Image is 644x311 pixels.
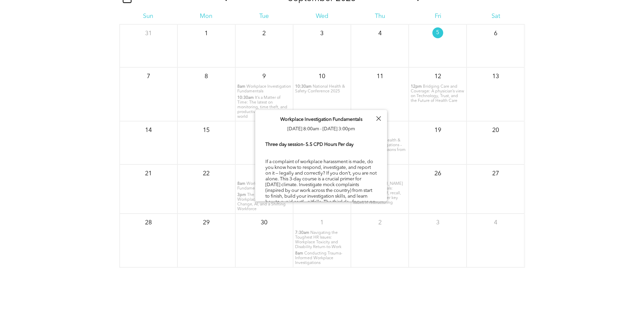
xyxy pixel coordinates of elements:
span: 12pm [411,84,422,89]
p: 4 [490,217,502,229]
p: 2 [258,27,270,40]
p: 20 [490,124,502,136]
div: Sat [467,13,525,20]
span: Conducting Trauma-Informed Workplace Investigations [295,251,342,265]
p: 2 [374,217,386,229]
div: Sun [119,13,177,20]
p: 27 [490,168,502,180]
p: 29 [200,217,212,229]
span: 7:30am [295,230,309,235]
p: 7 [142,70,154,83]
div: Wed [293,13,351,20]
span: 10:30am [295,84,312,89]
span: [PERSON_NAME] Workplace Essentials: Outsourcing, layoff, recall, severance and other key issues i... [353,182,403,205]
p: 31 [142,27,154,40]
p: 1 [200,27,212,40]
span: National Health & Safety Conference 2025 [295,85,345,93]
span: The Evolution of the Workplace: Embracing Change, AI, and a Shifting Workforce [237,193,286,211]
span: Workplace Investigation Fundamentals [237,182,291,191]
p: 8 [200,70,212,83]
p: 14 [142,124,154,136]
p: 21 [142,168,154,180]
span: 8am [237,181,245,186]
p: 5 [432,27,443,38]
p: 3 [316,27,328,40]
span: [DATE] 8:00am - [DATE] 3:00pm [287,127,355,131]
p: 11 [374,70,386,83]
p: 19 [432,124,444,136]
p: 4 [374,27,386,40]
p: 12 [432,70,444,83]
span: Workplace Investigation Fundamentals [280,117,362,122]
span: 10:30am [237,95,254,100]
p: 15 [200,124,212,136]
span: 3pm [237,193,246,197]
p: 26 [432,168,444,180]
div: Mon [177,13,235,20]
p: 9 [258,70,270,83]
p: 28 [142,217,154,229]
p: 1 [316,217,328,229]
span: 8am [237,84,245,89]
span: 8am [295,251,303,256]
div: Tue [235,13,293,20]
span: Workplace Investigation Fundamentals [237,85,291,93]
span: Navigating the Toughest HR Issues: Workplace Toxicity and Disability Return-to-Work [295,231,341,249]
p: 30 [258,217,270,229]
p: 13 [490,70,502,83]
p: 10 [316,70,328,83]
p: 6 [490,27,502,40]
span: Bridging Care and Coverage: A physician’s view on Technology, Trust, and the Future of Health Care [411,85,464,103]
p: 22 [200,168,212,180]
div: If a complaint of workplace harassment is made, do you know how to respond, investigate, and repo... [265,141,377,223]
span: It’s a Matter of Time: The latest on monitoring, time theft, and productivity in a digital world [237,96,287,119]
b: Three day session- 5.5 CPD Hours Per day [265,142,354,147]
div: Fri [409,13,467,20]
div: Thu [351,13,409,20]
p: 3 [432,217,444,229]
